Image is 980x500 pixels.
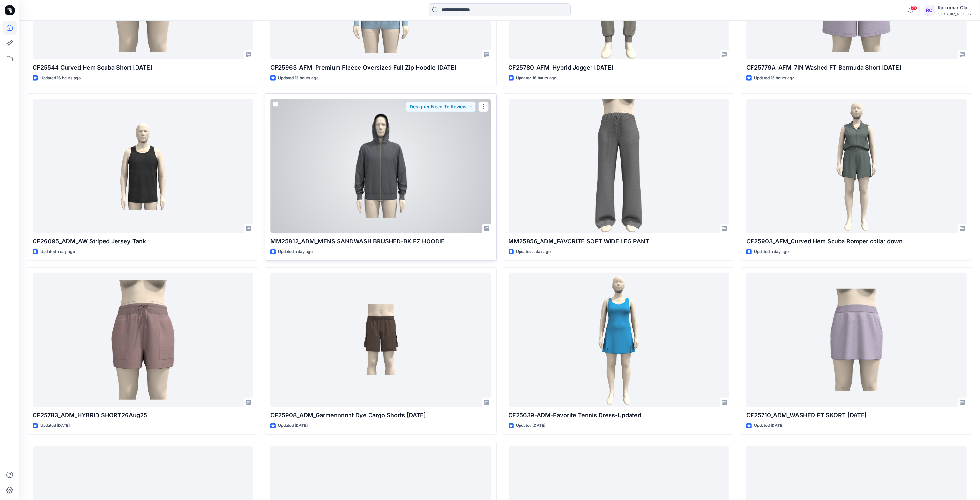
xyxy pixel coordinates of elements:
[746,273,967,407] a: CF25710_ADM_WASHED FT SKORT 26Aug25
[33,99,253,233] a: CF26095_ADM_AW Striped Jersey Tank
[40,75,81,82] p: Updated 16 hours ago
[516,249,551,255] p: Updated a day ago
[509,237,729,246] p: MM25856_ADM_FAVORITE SOFT WIDE LEG PANT
[746,237,967,246] p: CF25903_AFM_Curved Hem Scuba Romper collar down
[910,5,917,11] span: 79
[746,411,967,420] p: CF25710_ADM_WASHED FT SKORT [DATE]
[746,63,967,72] p: CF25779A_AFM_7IN Washed FT Bermuda Short [DATE]
[516,422,546,429] p: Updated [DATE]
[754,75,794,82] p: Updated 16 hours ago
[270,237,491,246] p: MM25812_ADM_MENS SANDWASH BRUSHED-BK FZ HOODIE
[270,273,491,407] a: CF25908_ADM_Garmennnnnt Dye Cargo Shorts 28AUG25
[40,422,70,429] p: Updated [DATE]
[278,75,318,82] p: Updated 16 hours ago
[278,422,308,429] p: Updated [DATE]
[33,237,253,246] p: CF26095_ADM_AW Striped Jersey Tank
[33,63,253,72] p: CF25544 Curved Hem Scuba Short [DATE]
[754,249,789,255] p: Updated a day ago
[278,249,313,255] p: Updated a day ago
[754,422,783,429] p: Updated [DATE]
[509,273,729,407] a: CF25639-ADM-Favorite Tennis Dress-Updated
[270,411,491,420] p: CF25908_ADM_Garmennnnnt Dye Cargo Shorts [DATE]
[924,5,935,16] div: RC
[746,99,967,233] a: CF25903_AFM_Curved Hem Scuba Romper collar down
[33,411,253,420] p: CF25783_ADM_HYBRID SHORT26Aug25
[270,99,491,233] a: MM25812_ADM_MENS SANDWASH BRUSHED-BK FZ HOODIE
[938,4,972,12] div: Rajkumar Cfai
[509,411,729,420] p: CF25639-ADM-Favorite Tennis Dress-Updated
[40,249,75,255] p: Updated a day ago
[33,273,253,407] a: CF25783_ADM_HYBRID SHORT26Aug25
[509,63,729,72] p: CF25780_AFM_Hybrid Jogger [DATE]
[270,63,491,72] p: CF25963_AFM_Premium Fleece Oversized Full Zip Hoodie [DATE]
[516,75,557,82] p: Updated 16 hours ago
[938,12,972,16] div: CLASSIC_ATHLUX
[509,99,729,233] a: MM25856_ADM_FAVORITE SOFT WIDE LEG PANT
